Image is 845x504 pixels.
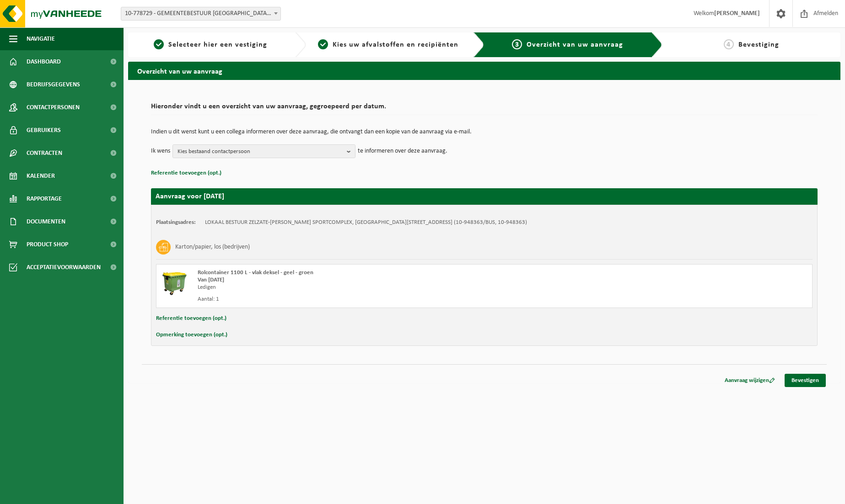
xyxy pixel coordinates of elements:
span: Acceptatievoorwaarden [27,256,101,279]
span: Overzicht van uw aanvraag [527,41,623,48]
a: 2Kies uw afvalstoffen en recipiënten [311,39,466,50]
span: Documenten [27,210,65,233]
span: Rapportage [27,187,62,210]
span: Rolcontainer 1100 L - vlak deksel - geel - groen [198,270,313,276]
span: Contactpersonen [27,96,80,119]
strong: [PERSON_NAME] [714,10,760,17]
span: Bedrijfsgegevens [27,73,80,96]
a: Aanvraag wijzigen [718,374,782,387]
h2: Overzicht van uw aanvraag [128,62,840,80]
h3: Karton/papier, los (bedrijven) [175,240,250,255]
span: Kies uw afvalstoffen en recipiënten [333,41,458,48]
span: Product Shop [27,233,68,256]
span: 10-778729 - GEMEENTEBESTUUR ZELZATE - ZELZATE [121,7,280,20]
button: Referentie toevoegen (opt.) [151,167,221,179]
span: Bevestiging [738,41,779,48]
span: Dashboard [27,50,61,73]
strong: Plaatsingsadres: [156,219,196,225]
td: LOKAAL BESTUUR ZELZATE-[PERSON_NAME] SPORTCOMPLEX, [GEOGRAPHIC_DATA][STREET_ADDRESS] (10-948363/B... [205,219,527,226]
img: WB-1100-HPE-GN-50.png [161,269,188,297]
button: Referentie toevoegen (opt.) [156,313,226,324]
strong: Van [DATE] [198,277,224,283]
strong: Aanvraag voor [DATE] [156,193,224,200]
p: Ik wens [151,144,170,158]
span: 3 [512,39,522,49]
a: Bevestigen [785,374,826,387]
p: te informeren over deze aanvraag. [358,144,447,158]
div: Aantal: 1 [198,296,521,303]
span: Kies bestaand contactpersoon [178,145,343,159]
p: Indien u dit wenst kunt u een collega informeren over deze aanvraag, die ontvangt dan een kopie v... [151,129,818,135]
button: Kies bestaand contactpersoon [172,144,355,158]
h2: Hieronder vindt u een overzicht van uw aanvraag, gegroepeerd per datum. [151,103,818,115]
span: 2 [318,39,328,49]
span: Contracten [27,142,62,164]
span: 1 [154,39,164,49]
button: Opmerking toevoegen (opt.) [156,329,227,341]
span: 4 [724,39,734,49]
span: Selecteer hier een vestiging [168,41,267,48]
a: 1Selecteer hier een vestiging [133,39,288,50]
span: Kalender [27,164,55,187]
span: 10-778729 - GEMEENTEBESTUUR ZELZATE - ZELZATE [121,7,281,21]
span: Navigatie [27,27,55,50]
div: Ledigen [198,284,521,291]
span: Gebruikers [27,119,61,142]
